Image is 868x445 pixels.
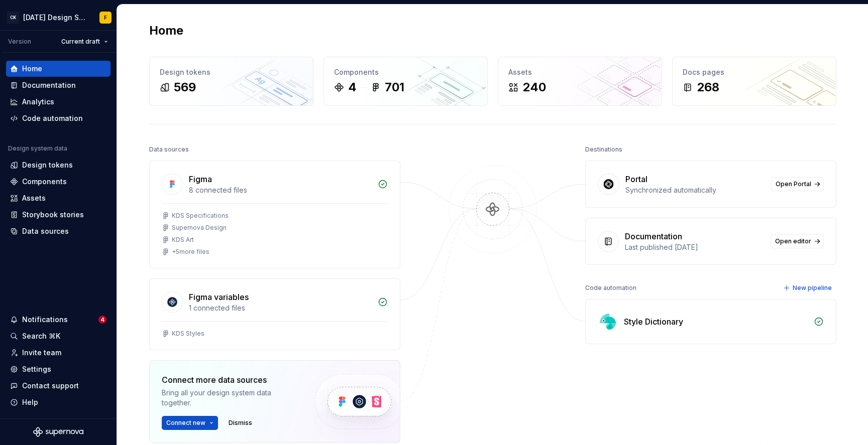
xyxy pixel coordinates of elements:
a: Code automation [6,110,111,126]
button: Notifications4 [6,312,111,328]
div: Connect more data sources [162,374,297,386]
a: Invite team [6,345,111,361]
div: Code automation [22,113,83,123]
div: Supernova Design [172,224,227,232]
div: Documentation [22,80,76,90]
a: Open editor [771,234,824,248]
div: 268 [697,79,719,95]
div: Data sources [149,142,189,157]
a: Documentation [6,77,111,93]
a: Figma variables1 connected filesKDS Styles [149,278,400,350]
div: Bring all your design system data together. [162,388,297,408]
button: Connect new [162,416,218,430]
div: Settings [22,364,51,374]
div: Storybook stories [22,210,84,220]
a: Data sources [6,223,111,239]
div: F [104,14,107,22]
div: Version [8,38,31,46]
div: CK [7,12,19,24]
div: Documentation [625,230,682,242]
div: 569 [174,79,196,95]
div: Figma variables [189,291,249,303]
div: 8 connected files [189,185,372,195]
div: 240 [522,79,546,95]
span: Open editor [775,237,811,245]
div: KDS Styles [172,330,204,338]
div: KDS Specifications [172,212,229,220]
button: Search ⌘K [6,328,111,344]
h2: Home [149,23,183,39]
div: Data sources [22,226,69,236]
a: Components4701 [323,57,488,106]
div: 701 [385,79,404,95]
div: Assets [508,67,652,77]
div: Search ⌘K [22,331,60,341]
div: Assets [22,193,46,203]
a: Figma8 connected filesKDS SpecificationsSupernova DesignKDS Art+5more files [149,161,400,268]
a: Assets [6,190,111,206]
a: Open Portal [771,177,824,191]
a: Assets240 [498,57,662,106]
a: Components [6,174,111,190]
div: Style Dictionary [624,316,683,328]
button: CK[DATE] Design SystemF [2,7,115,28]
div: Help [22,397,38,407]
div: KDS Art [172,236,194,244]
a: Design tokens [6,157,111,173]
button: New pipeline [780,281,836,295]
div: Docs pages [683,67,826,77]
button: Help [6,394,111,410]
span: New pipeline [793,284,832,292]
div: Portal [625,173,647,185]
div: Code automation [585,281,636,295]
svg: Supernova Logo [33,427,83,437]
div: Design system data [8,144,67,153]
button: Contact support [6,378,111,394]
div: Figma [189,173,212,185]
div: 4 [348,79,357,95]
a: Design tokens569 [149,57,313,106]
div: Components [334,67,477,77]
div: Analytics [22,97,54,107]
button: Dismiss [224,416,257,430]
div: Invite team [22,348,61,358]
a: Storybook stories [6,207,111,223]
div: Components [22,177,67,187]
div: Destinations [585,142,622,157]
div: Synchronized automatically [625,185,765,195]
span: 4 [98,316,106,324]
div: 1 connected files [189,303,372,313]
a: Analytics [6,94,111,110]
div: Design tokens [22,160,73,170]
div: Notifications [22,315,68,325]
div: [DATE] Design System [23,13,87,23]
div: Contact support [22,381,79,391]
span: Dismiss [229,419,252,427]
div: Last published [DATE] [625,242,765,252]
button: Current draft [57,35,113,49]
span: Open Portal [776,180,811,188]
div: + 5 more files [172,248,209,256]
a: Settings [6,361,111,377]
span: Current draft [61,38,100,46]
span: Connect new [166,419,205,427]
div: Design tokens [160,67,303,77]
a: Home [6,61,111,77]
div: Home [22,64,42,74]
a: Docs pages268 [672,57,836,106]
